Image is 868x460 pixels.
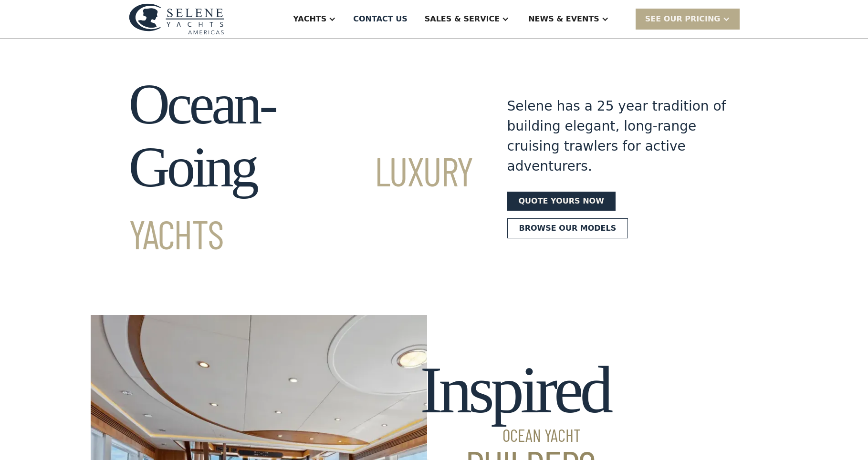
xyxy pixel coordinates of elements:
img: logo [129,3,224,34]
div: SEE Our Pricing [636,9,740,29]
div: Sales & Service [425,13,500,25]
h1: Ocean-Going [129,73,473,262]
a: Quote yours now [507,192,616,211]
a: Browse our models [507,218,628,238]
div: Yachts [293,13,326,25]
span: Luxury Yachts [129,146,473,257]
div: SEE Our Pricing [645,13,721,25]
div: News & EVENTS [528,13,599,25]
span: Ocean Yacht [420,427,609,444]
div: Contact US [353,13,408,25]
div: Selene has a 25 year tradition of building elegant, long-range cruising trawlers for active adven... [507,96,727,176]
